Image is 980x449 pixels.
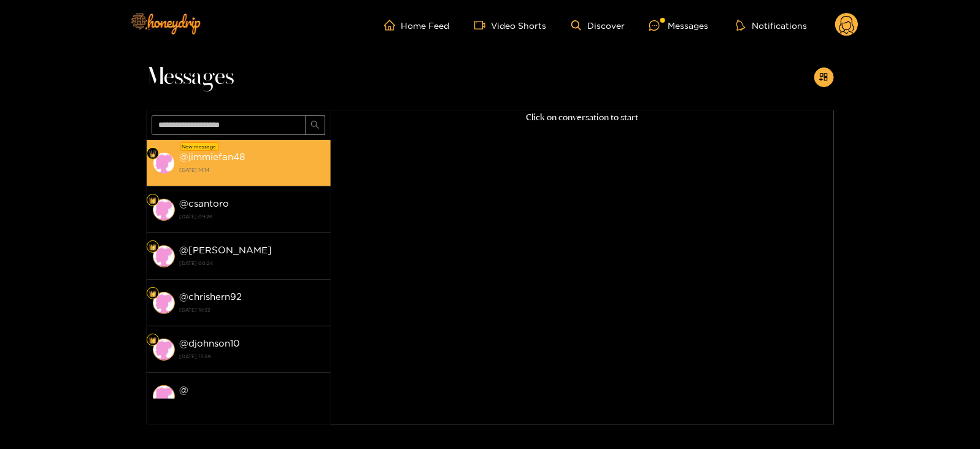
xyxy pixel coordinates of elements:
span: search [311,120,320,131]
img: Fan Level [149,337,156,344]
strong: @ csantoro [180,198,230,209]
a: Discover [571,20,625,31]
img: Fan Level [149,244,156,251]
a: Video Shorts [474,20,547,31]
img: conversation [153,245,175,267]
div: Messages [649,18,708,33]
img: conversation [153,339,175,361]
strong: [DATE] 13:59 [180,351,325,362]
img: conversation [153,152,175,174]
button: appstore-add [814,67,834,87]
span: video-camera [474,20,492,31]
a: Home Feed [384,20,450,31]
button: search [306,115,325,135]
p: Click on conversation to start [331,110,834,125]
span: appstore-add [819,72,828,83]
img: conversation [153,292,175,314]
button: Notifications [733,19,811,31]
img: Fan Level [149,290,156,297]
strong: @ jimmiefan48 [180,152,245,162]
img: Fan Level [149,197,156,204]
span: Messages [147,63,234,92]
strong: @ chrishern92 [180,291,242,302]
strong: @ [PERSON_NAME] [180,245,272,255]
img: Fan Level [149,150,156,158]
img: conversation [153,199,175,221]
strong: @ [180,385,189,395]
span: home [384,20,401,31]
strong: @ djohnson10 [180,338,241,348]
img: conversation [153,385,175,407]
strong: [DATE] 14:14 [180,164,325,175]
div: New message [180,142,219,151]
strong: [DATE] 00:24 [180,258,325,269]
strong: [DATE] 13:59 [180,397,325,409]
strong: [DATE] 18:32 [180,304,325,315]
strong: [DATE] 09:26 [180,211,325,222]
